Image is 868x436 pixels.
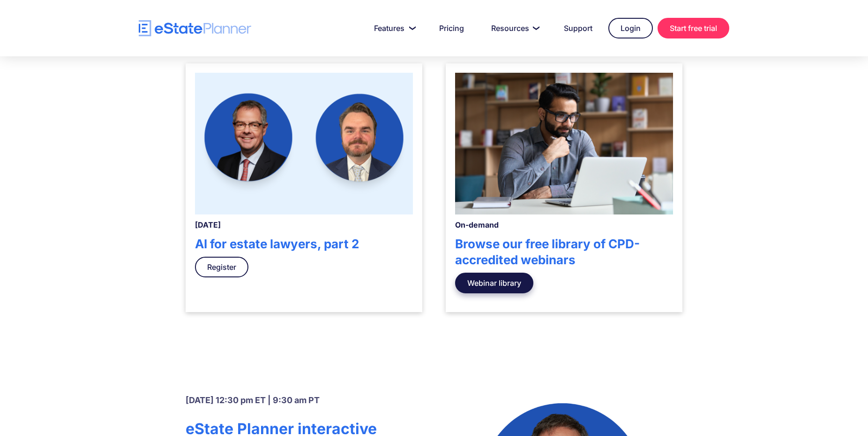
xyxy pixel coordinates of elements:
a: Features [363,19,423,38]
a: Register [195,257,248,277]
a: Start free trial [658,18,729,38]
a: Webinar library [455,273,533,293]
a: home [139,20,251,37]
a: Support [553,19,604,38]
strong: [DATE] [195,220,221,229]
a: Login [608,18,653,38]
a: Resources [480,19,548,38]
a: Pricing [428,19,475,38]
strong: AI for estate lawyers, part 2 [195,237,359,251]
strong: [DATE] 12:30 pm ET | 9:30 am PT [186,395,320,405]
strong: On-demand [455,220,499,229]
h4: Browse our free library of CPD-accredited webinars [455,236,673,268]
